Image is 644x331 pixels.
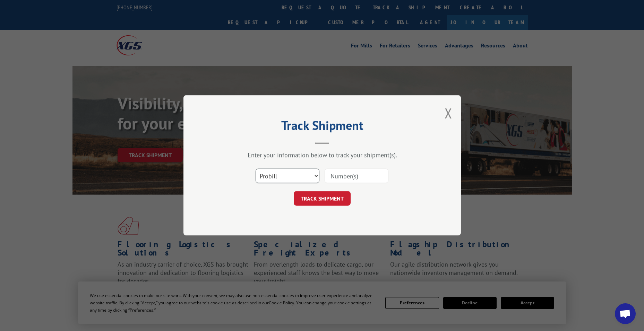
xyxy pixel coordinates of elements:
input: Number(s) [325,169,388,184]
div: Enter your information below to track your shipment(s). [218,151,426,159]
button: Close modal [445,104,452,122]
h2: Track Shipment [218,120,426,134]
div: Open chat [615,303,636,324]
button: TRACK SHIPMENT [294,191,351,206]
